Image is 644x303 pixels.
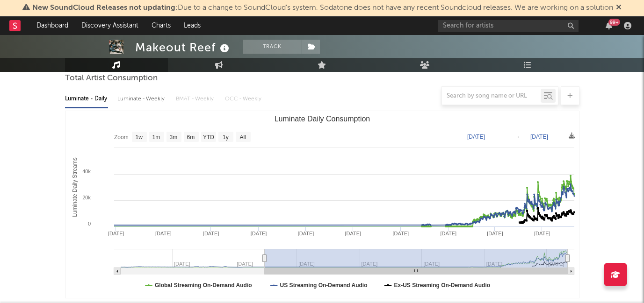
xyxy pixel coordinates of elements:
span: Dismiss [616,4,622,12]
text: [DATE] [297,231,314,236]
text: Global Streaming On-Demand Audio [155,282,252,289]
text: [DATE] [467,134,485,140]
text: 1y [223,134,229,141]
button: Track [243,40,302,54]
text: 1m [152,134,160,141]
text: Ex-US Streaming On-Demand Audio [394,282,490,289]
text: [DATE] [530,134,548,140]
span: Total Artist Consumption [65,73,158,84]
text: [DATE] [203,231,219,236]
text: 40k [82,169,91,174]
text: Luminate Daily Streams [71,157,78,217]
a: Discovery Assistant [75,16,145,35]
div: 99 + [608,19,620,26]
text: 3m [169,134,177,141]
text: [DATE] [345,231,361,236]
text: [DATE] [250,231,267,236]
text: US Streaming On-Demand Audio [280,282,367,289]
text: [DATE] [392,231,409,236]
svg: Luminate Daily Consumption [65,111,579,298]
text: [DATE] [487,231,503,236]
span: : Due to a change to SoundCloud's system, Sodatone does not have any recent Soundcloud releases. ... [32,4,613,12]
input: Search by song name or URL [442,92,541,100]
input: Search for artists [438,20,579,32]
text: [DATE] [155,231,171,236]
text: [DATE] [534,231,550,236]
text: → [514,134,520,140]
text: 0 [87,221,90,226]
div: Makeout Reef [135,40,232,55]
text: YTD [203,134,214,141]
text: [DATE] [440,231,456,236]
text: Luminate Daily Consumption [274,115,370,123]
text: 6m [187,134,195,141]
text: Zoom [114,134,129,141]
text: [DATE] [108,231,124,236]
button: 99+ [606,22,612,29]
a: Charts [145,16,177,35]
text: 1w [135,134,143,141]
a: Leads [177,16,207,35]
text: 20k [82,195,91,200]
text: All [239,134,246,141]
a: Dashboard [30,16,75,35]
span: New SoundCloud Releases not updating [32,4,175,12]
